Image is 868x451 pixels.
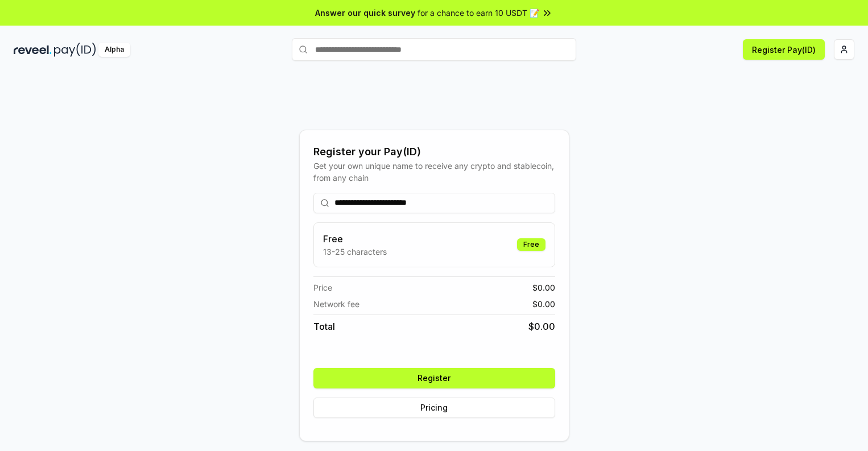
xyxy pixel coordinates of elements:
[313,282,332,293] span: Price
[323,246,387,258] p: 13-25 characters
[54,43,96,57] img: pay_id
[528,320,555,333] span: $ 0.00
[313,368,555,388] button: Register
[315,7,415,19] span: Answer our quick survey
[532,298,555,310] span: $ 0.00
[313,298,359,310] span: Network fee
[517,238,545,251] div: Free
[313,144,555,160] div: Register your Pay(ID)
[98,43,130,57] div: Alpha
[743,39,825,60] button: Register Pay(ID)
[313,398,555,418] button: Pricing
[14,43,52,57] img: reveel_dark
[323,232,387,246] h3: Free
[418,7,539,19] span: for a chance to earn 10 USDT 📝
[313,320,335,333] span: Total
[532,282,555,293] span: $ 0.00
[313,160,555,184] div: Get your own unique name to receive any crypto and stablecoin, from any chain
